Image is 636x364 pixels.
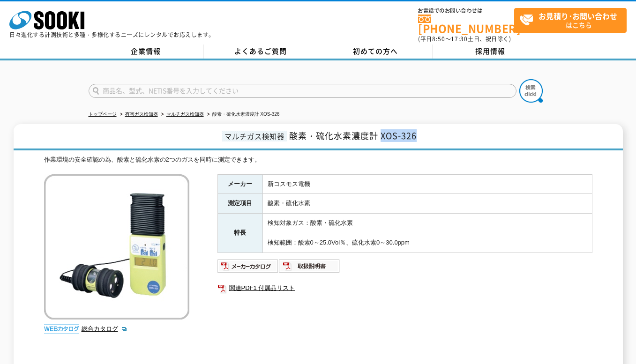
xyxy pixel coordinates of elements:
img: 酸素・硫化水素濃度計 XOS-326 [44,174,189,319]
span: 8:50 [432,35,445,43]
a: 有害ガス検知器 [125,111,158,117]
span: 17:30 [451,35,468,43]
span: お電話でのお問い合わせは [418,8,514,14]
span: 酸素・硫化水素濃度計 XOS-326 [289,129,417,142]
a: 取扱説明書 [279,265,340,272]
a: 総合カタログ [82,325,127,332]
img: メーカーカタログ [217,259,279,274]
a: 関連PDF1 付属品リスト [217,282,592,294]
th: 測定項目 [217,194,262,214]
td: 検知対象ガス：酸素・硫化水素 検知範囲：酸素0～25.0Vol％、硫化水素0～30.0ppm [262,214,592,253]
a: マルチガス検知器 [166,111,204,117]
input: 商品名、型式、NETIS番号を入力してください [89,84,516,98]
a: トップページ [89,111,117,117]
a: 企業情報 [89,45,203,59]
a: メーカーカタログ [217,265,279,272]
img: webカタログ [44,324,79,334]
img: btn_search.png [519,79,543,103]
img: 取扱説明書 [279,259,340,274]
a: お見積り･お問い合わせはこちら [514,8,627,33]
li: 酸素・硫化水素濃度計 XOS-326 [205,110,280,119]
div: 作業環境の安全確認の為、酸素と硫化水素の2つのガスを同時に測定できます。 [44,155,592,165]
a: [PHONE_NUMBER] [418,15,514,34]
th: 特長 [217,214,262,253]
span: (平日 ～ 土日、祝日除く) [418,35,511,43]
a: 初めての方へ [318,45,433,59]
td: 酸素・硫化水素 [262,194,592,214]
span: はこちら [519,8,626,32]
span: 初めての方へ [353,46,398,56]
td: 新コスモス電機 [262,174,592,194]
span: マルチガス検知器 [222,131,287,141]
strong: お見積り･お問い合わせ [539,10,617,22]
th: メーカー [217,174,262,194]
a: よくあるご質問 [203,45,318,59]
a: 採用情報 [433,45,548,59]
p: 日々進化する計測技術と多種・多様化するニーズにレンタルでお応えします。 [9,32,215,37]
